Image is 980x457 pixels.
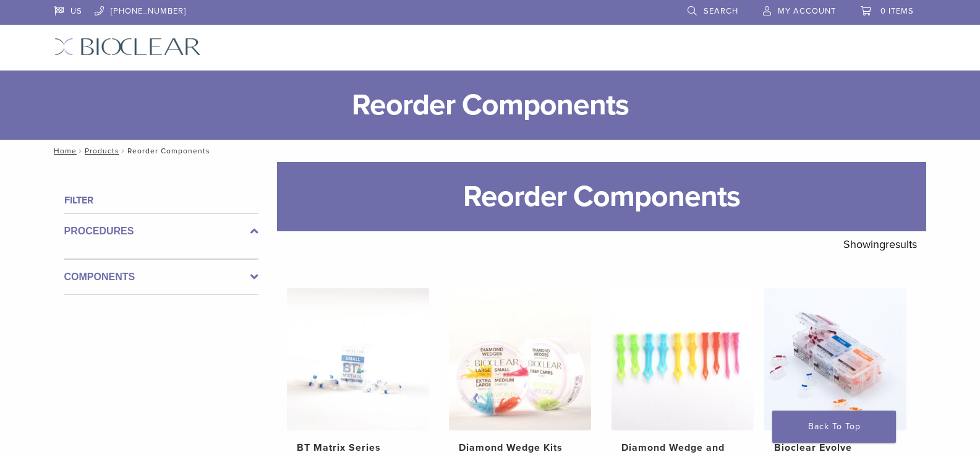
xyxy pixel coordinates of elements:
nav: Reorder Components [45,140,935,162]
span: / [119,148,127,154]
h2: Diamond Wedge Kits [459,440,581,455]
span: Search [704,6,738,16]
label: Procedures [64,224,258,239]
a: Products [85,147,119,155]
img: Bioclear Evolve Posterior Matrix Series [764,288,906,430]
h1: Reorder Components [277,162,926,231]
span: 0 items [880,6,914,16]
img: Diamond Wedge and Long Diamond Wedge [611,288,754,430]
span: My Account [778,6,836,16]
a: Home [50,147,77,155]
img: Diamond Wedge Kits [449,288,591,430]
h2: BT Matrix Series [297,440,419,455]
a: Back To Top [772,411,896,443]
img: BT Matrix Series [287,288,429,430]
span: / [77,148,85,154]
img: Bioclear [54,38,201,56]
label: Components [64,270,258,284]
h4: Filter [64,193,258,208]
p: Showing results [843,231,917,257]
